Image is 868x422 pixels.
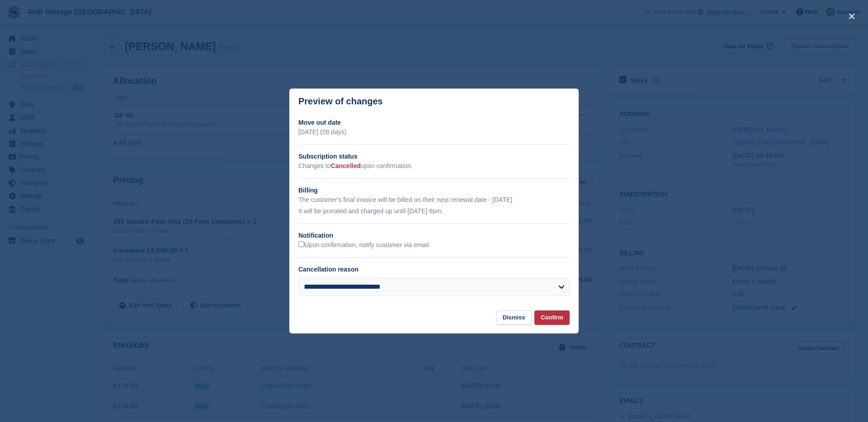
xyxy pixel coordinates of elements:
h2: Billing [298,186,570,195]
label: Cancellation reason [298,266,359,273]
button: Confirm [534,310,570,325]
h2: Move out date [298,118,570,127]
p: [DATE] (28 days) [298,127,570,137]
button: Dismiss [496,310,532,325]
input: Upon confirmation, notify customer via email. [298,241,304,247]
p: It will be prorated and charged up until [DATE] 6pm. [298,206,570,216]
p: Preview of changes [298,96,383,107]
button: close [844,9,859,23]
label: Upon confirmation, notify customer via email. [298,241,430,249]
p: The customer's final invoice will be billed on their next renewal date - [DATE] [298,195,570,205]
h2: Subscription status [298,152,570,161]
span: Cancelled [331,162,361,169]
h2: Notification [298,231,570,240]
p: Changes to upon confirmation. [298,161,570,171]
